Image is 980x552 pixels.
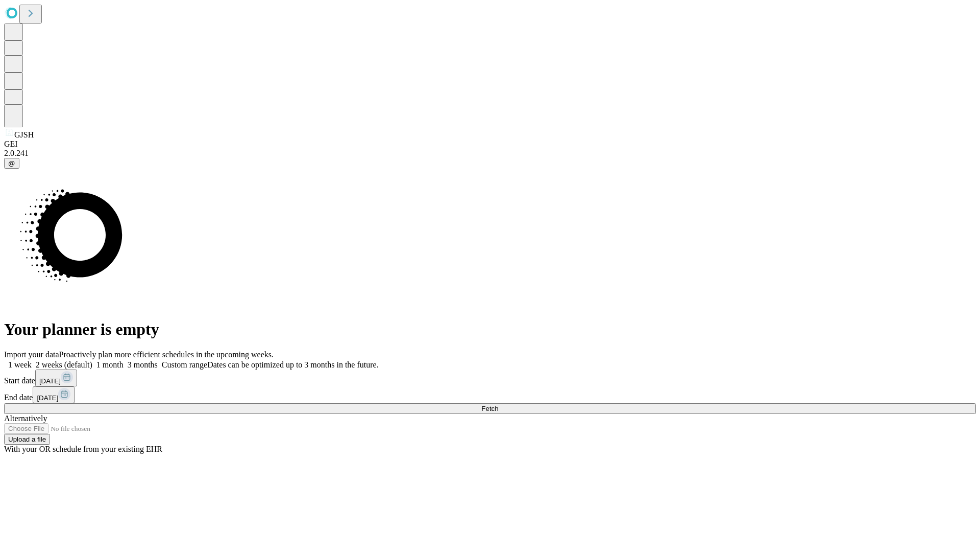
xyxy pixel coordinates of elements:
span: 3 months [128,360,158,369]
div: End date [4,386,976,403]
h1: Your planner is empty [4,320,976,339]
span: With your OR schedule from your existing EHR [4,445,162,453]
span: Alternatively [4,414,47,423]
span: Dates can be optimized up to 3 months in the future. [207,360,378,369]
span: [DATE] [37,394,58,402]
span: Fetch [481,405,498,412]
button: Fetch [4,403,976,414]
span: Import your data [4,350,59,359]
span: Custom range [162,360,207,369]
button: Upload a file [4,434,50,445]
button: [DATE] [35,370,77,386]
span: 2 weeks (default) [36,360,92,369]
span: Proactively plan more efficient schedules in the upcoming weeks. [59,350,274,359]
div: 2.0.241 [4,149,976,158]
div: GEI [4,140,976,149]
div: Start date [4,370,976,386]
span: @ [8,159,15,167]
button: @ [4,158,19,169]
button: [DATE] [33,386,75,403]
span: GJSH [14,130,34,139]
span: [DATE] [39,377,61,385]
span: 1 week [8,360,32,369]
span: 1 month [96,360,124,369]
